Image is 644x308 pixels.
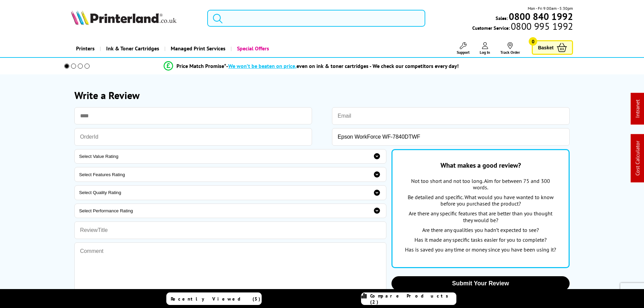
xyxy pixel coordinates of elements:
span: Ink & Toner Cartridges [106,40,159,57]
a: Compare Products (2) [361,292,456,305]
a: Basket 0 [532,40,573,55]
a: Printerland Logo [71,10,199,26]
span: Compare Products (2) [370,293,456,305]
span: 0800 995 1992 [510,23,573,29]
span: Submit Your Review [452,280,509,287]
span: Log In [480,50,490,55]
input: ReviewTitle [74,221,386,239]
span: 0 [529,37,537,46]
span: Sales: [496,15,508,21]
a: Recently Viewed (5) [166,292,262,305]
p: Be detailed and specific. What would you have wanted to know before you purchased the product? [403,194,558,207]
p: Has is saved you any time or money since you have been using it? [403,246,558,253]
div: - even on ink & toner cartridges - We check our competitors every day! [226,63,459,69]
span: We won’t be beaten on price, [228,63,296,69]
div: What makes a good review? [403,161,558,170]
a: Cost Calculator [634,141,641,176]
span: Recently Viewed (5) [171,296,261,302]
img: Printerland Logo [71,10,176,25]
b: 0800 840 1992 [509,10,573,23]
input: ProductName [332,128,570,146]
a: Ink & Toner Cartridges [100,40,164,57]
a: Support [457,42,470,55]
a: 0800 840 1992 [508,13,573,20]
p: Has it made any specific tasks easier for you to complete? [403,237,558,243]
a: Track Order [500,42,520,55]
a: Log In [480,42,490,55]
a: Special Offers [231,40,274,57]
span: Basket [538,43,553,52]
span: Mon - Fri 9:00am - 5:30pm [528,5,573,11]
a: Intranet [634,100,641,118]
input: Email [332,107,570,125]
h1: Write a Review [74,89,570,102]
p: Not too short and not too long. Aim for between 75 and 300 words. [403,178,558,191]
a: Managed Print Services [164,40,231,57]
span: Support [457,50,470,55]
span: Customer Service: [472,23,573,31]
li: modal_Promise [55,60,568,72]
span: Price Match Promise* [176,63,226,69]
p: Are there any specific features that are better than you thought they would be? [403,210,558,223]
a: Printers [71,40,100,57]
p: Are there any qualities you hadn’t expected to see? [403,227,558,233]
button: Submit Your Review [391,276,570,291]
input: OrderId [74,128,312,146]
